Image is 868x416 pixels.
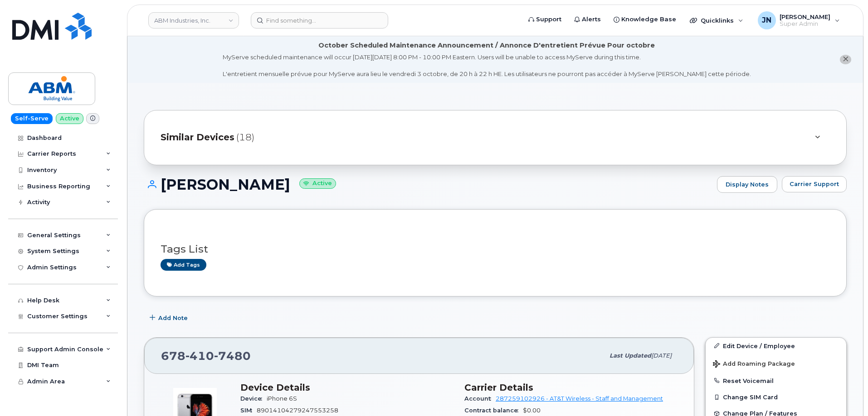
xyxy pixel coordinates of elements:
span: iPhone 6S [267,395,297,402]
span: (18) [236,131,254,144]
button: Change SIM Card [706,389,846,405]
span: Carrier Support [790,180,839,188]
span: Add Note [158,314,188,322]
h3: Device Details [240,382,454,393]
div: October Scheduled Maintenance Announcement / Annonce D'entretient Prévue Pour octobre [318,41,655,50]
span: Account [464,395,496,402]
span: 7480 [214,349,251,363]
a: Display Notes [717,176,777,193]
span: SIM [240,407,257,414]
span: 678 [161,349,251,363]
h3: Tags List [161,244,830,255]
span: 89014104279247553258 [257,407,338,414]
span: [DATE] [651,352,672,359]
button: Add Roaming Package [706,354,846,373]
button: Carrier Support [782,176,847,192]
button: Add Note [144,310,195,326]
a: Edit Device / Employee [706,338,846,354]
h3: Carrier Details [464,382,678,393]
span: 410 [185,349,214,363]
button: Reset Voicemail [706,373,846,389]
button: close notification [840,55,851,64]
small: Active [299,178,336,189]
span: Add Roaming Package [713,360,795,369]
h1: [PERSON_NAME] [144,177,712,192]
span: Last updated [610,352,651,359]
span: $0.00 [523,407,541,414]
span: Device [240,395,267,402]
span: Similar Devices [161,131,234,144]
a: Add tags [161,259,206,270]
div: MyServe scheduled maintenance will occur [DATE][DATE] 8:00 PM - 10:00 PM Eastern. Users will be u... [223,53,751,78]
span: Contract balance [464,407,523,414]
a: 287259102926 - AT&T Wireless - Staff and Management [496,395,663,402]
